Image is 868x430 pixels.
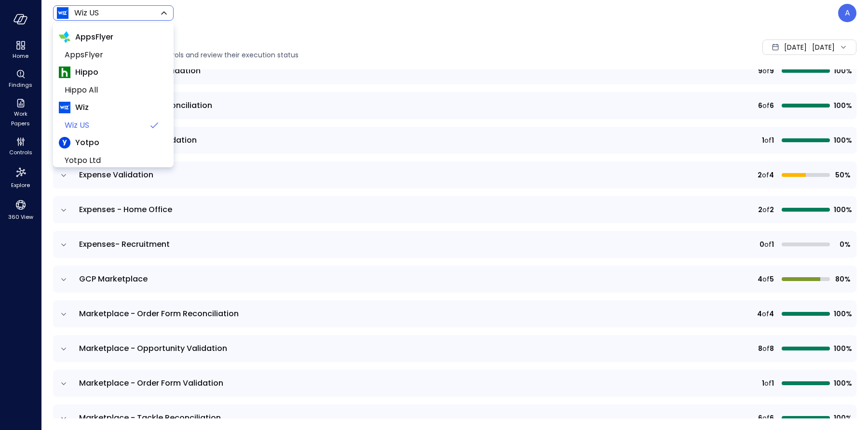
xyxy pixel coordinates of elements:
li: Wiz US [59,117,168,134]
img: Yotpo [59,137,70,148]
img: AppsFlyer [59,31,70,43]
span: Hippo All [65,84,160,96]
span: Hippo [75,67,98,78]
span: Wiz US [65,120,145,131]
span: Yotpo Ltd [65,155,160,166]
img: Wiz [59,102,70,113]
span: Wiz [75,102,89,113]
li: AppsFlyer [59,46,168,64]
span: Yotpo [75,137,99,148]
li: Yotpo Ltd [59,152,168,169]
span: AppsFlyer [65,49,160,61]
span: AppsFlyer [75,31,113,43]
li: Hippo All [59,81,168,99]
img: Hippo [59,67,70,78]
